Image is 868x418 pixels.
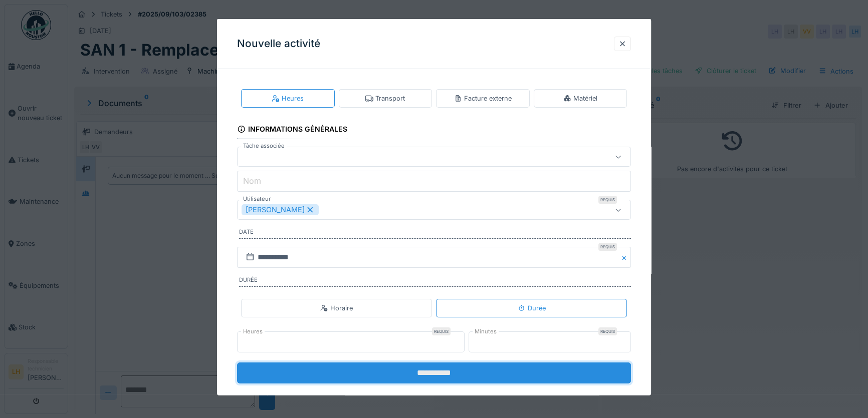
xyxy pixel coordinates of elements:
label: Tâche associée [241,142,287,150]
label: Date [239,228,631,239]
h3: Nouvelle activité [237,38,320,50]
div: Transport [365,94,405,103]
button: Close [620,247,631,268]
label: Minutes [473,327,499,336]
label: Utilisateur [241,195,273,203]
div: Informations générales [237,122,347,139]
div: Requis [598,243,617,251]
div: Requis [598,196,617,204]
div: Heures [272,94,304,103]
div: Matériel [563,94,597,103]
div: Requis [598,327,617,335]
label: Durée [239,276,631,287]
div: [PERSON_NAME] [242,204,319,215]
label: Nom [241,175,263,187]
label: Heures [241,327,265,336]
div: Facture externe [454,94,512,103]
div: Requis [432,327,451,335]
div: Durée [518,303,546,312]
div: Horaire [320,303,353,312]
